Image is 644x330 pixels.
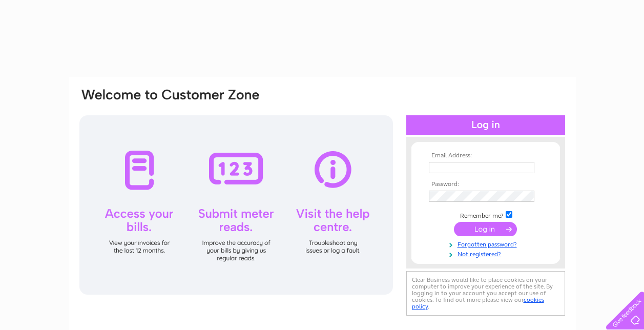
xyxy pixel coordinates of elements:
th: Email Address: [426,152,545,159]
a: Not registered? [429,249,545,258]
td: Remember me? [426,210,545,220]
input: Submit [454,222,517,236]
th: Password: [426,181,545,188]
a: cookies policy [412,296,544,310]
a: Forgotten password? [429,239,545,249]
div: Clear Business would like to place cookies on your computer to improve your experience of the sit... [406,271,565,316]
